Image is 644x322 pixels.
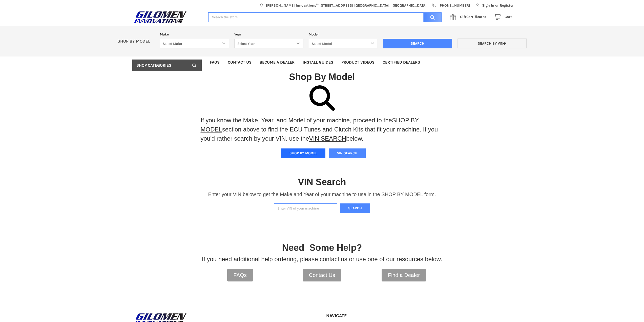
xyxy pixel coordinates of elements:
[309,135,346,142] a: VIN SEARCH
[234,32,303,37] label: Year
[379,56,424,68] a: Certified Dealers
[458,39,527,48] a: Search by VIN
[447,14,491,20] a: GiftCertificates
[224,56,256,68] a: Contact Us
[491,14,512,20] a: Cart
[299,56,337,68] a: Install Guides
[115,39,157,44] p: SHOP BY MODEL
[382,269,426,281] a: Find a Dealer
[460,15,466,19] span: Gift
[309,32,378,37] label: Model
[160,32,229,37] label: Make
[421,12,442,22] input: Search
[303,269,342,281] a: Contact Us
[439,3,470,8] span: [PHONE_NUMBER]
[208,191,436,198] p: Enter your VIN below to get the Make and Year of your machine to use in the SHOP BY MODEL form.
[201,117,419,133] a: SHOP BY MODEL
[256,56,299,68] a: Become a Dealer
[337,56,379,68] a: Product Videos
[326,313,383,319] h5: Navigate
[227,269,253,281] a: FAQs
[132,11,203,24] a: GILOMEN INNOVATIONS
[340,203,370,213] button: Search
[208,12,442,22] input: Search the store
[460,15,486,19] span: Certificates
[202,255,442,264] p: If you need additional help ordering, please contact us or use one of our resources below.
[132,60,202,71] a: Shop Categories
[505,15,512,19] span: Cart
[383,39,452,48] input: Search
[132,11,188,24] img: GILOMEN INNOVATIONS
[282,241,362,255] p: Need Some Help?
[298,176,346,188] h1: VIN Search
[329,148,366,158] button: VIN SEARCH
[201,116,444,143] p: If you know the Make, Year, and Model of your machine, proceed to the section above to find the E...
[274,203,337,213] input: Enter VIN of your machine
[206,56,224,68] a: FAQs
[132,71,512,83] h1: Shop By Model
[482,3,494,8] span: Sign In
[281,148,325,158] button: SHOP BY MODEL
[266,3,427,8] span: [PERSON_NAME] Innovations™ [STREET_ADDRESS] [GEOGRAPHIC_DATA], [GEOGRAPHIC_DATA]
